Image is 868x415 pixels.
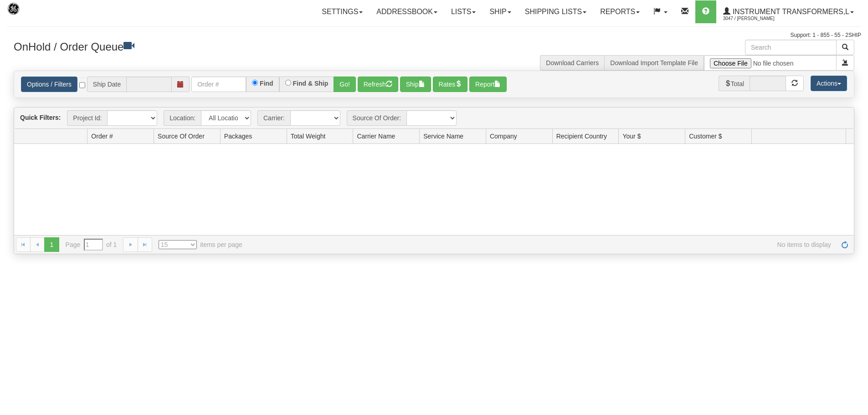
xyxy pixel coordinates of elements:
input: Import [704,55,837,71]
span: 1 [44,237,59,252]
label: Quick Filters: [20,113,61,122]
span: 3047 / [PERSON_NAME] [723,14,791,23]
input: Order # [191,77,246,92]
input: Search [745,40,837,55]
a: Settings [315,0,370,23]
a: Options / Filters [21,77,77,92]
span: Service Name [423,132,463,141]
a: Shipping lists [518,0,593,23]
span: Source Of Order [158,132,205,141]
span: Total Weight [291,132,326,141]
a: Refresh [837,237,852,252]
span: Company [490,132,517,141]
span: Customer $ [689,132,722,141]
img: logo3047.jpg [7,2,53,26]
button: Ship [400,77,431,92]
a: Addressbook [370,0,444,23]
span: Location: [164,110,201,126]
button: Search [836,40,854,55]
a: Instrument Transformers,L 3047 / [PERSON_NAME] [716,0,861,23]
a: Ship [483,0,518,23]
span: Packages [224,132,252,141]
button: Rates [433,77,468,92]
div: Support: 1 - 855 - 55 - 2SHIP [7,31,861,39]
span: Page of 1 [66,239,117,251]
span: Order # [91,132,113,141]
span: Source Of Order: [347,110,407,126]
a: Download Carriers [546,59,599,67]
span: Ship Date [87,77,126,92]
span: Instrument Transformers,L [730,8,849,15]
span: Your $ [622,132,641,141]
button: Report [469,77,507,92]
h3: OnHold / Order Queue [14,40,427,53]
span: Recipient Country [556,132,607,141]
span: Project Id: [67,110,107,126]
div: grid toolbar [14,108,854,129]
button: Go! [334,77,356,92]
span: Carrier: [257,110,290,126]
button: Actions [811,76,847,91]
a: Download Import Template File [610,59,698,67]
a: Lists [444,0,483,23]
span: items per page [159,240,242,249]
span: No items to display [255,240,831,249]
span: Carrier Name [357,132,395,141]
label: Find & Ship [293,80,329,87]
a: Reports [593,0,647,23]
label: Find [260,80,273,87]
button: Refresh [358,77,398,92]
span: Total [719,76,750,91]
